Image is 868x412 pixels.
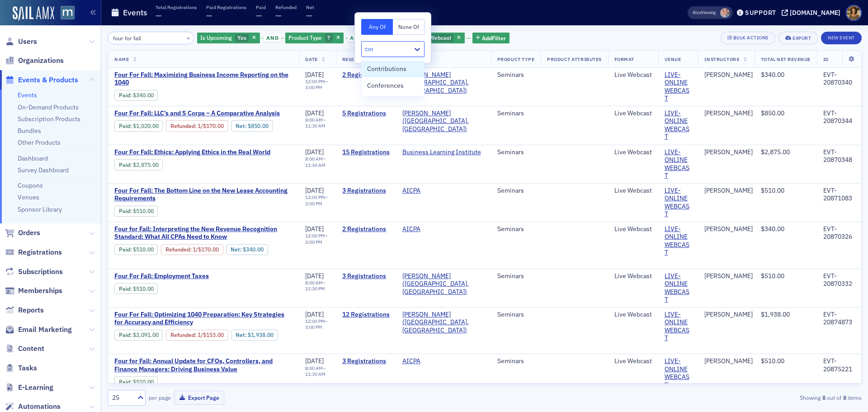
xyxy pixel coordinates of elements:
[114,56,129,62] span: Name
[108,32,194,44] input: Search…
[704,109,753,118] div: [PERSON_NAME]
[114,109,292,118] a: Four For Fall: LLC’s and S Corps – A Comparative Analysis
[361,19,393,35] button: Any Of
[823,225,855,241] div: EVT-20870326
[402,109,485,133] span: Werner-Rocca (Flourtown, PA)
[170,331,198,338] span: :
[114,311,292,327] a: Four For Fall: Optimizing 1040 Preparation: Key Strategies for Accuracy and Efficiency
[841,393,848,402] strong: 8
[497,357,534,365] div: Seminars
[165,246,193,253] span: :
[823,311,855,327] div: EVT-20874873
[114,206,158,217] div: Paid: 3 - $51000
[231,330,278,341] div: Net: $193800
[305,324,322,330] time: 3:00 PM
[482,34,506,42] span: Add Filter
[133,285,154,292] span: $510.00
[119,379,130,385] a: Paid
[402,225,459,233] span: AICPA
[114,159,163,170] div: Paid: 16 - $287500
[5,75,78,85] a: Events & Products
[761,225,784,233] span: $340.00
[348,34,365,42] span: and
[119,379,133,385] span: :
[497,311,534,319] div: Seminars
[665,109,692,141] a: LIVE- ONLINE WEBCAST
[200,34,232,41] span: Is Upcoming
[114,148,270,156] a: Four For Fall: Ethics: Applying Ethics in the Real World
[402,311,485,335] a: [PERSON_NAME] ([GEOGRAPHIC_DATA], [GEOGRAPHIC_DATA])
[18,344,44,354] span: Content
[305,200,322,207] time: 3:00 PM
[614,187,652,195] div: Live Webcast
[305,279,323,286] time: 8:00 AM
[18,166,69,174] a: Survey Dashboard
[114,109,280,118] span: Four For Fall: LLC’s and S Corps – A Comparative Analysis
[721,32,775,44] button: Bulk Actions
[305,310,324,318] span: [DATE]
[497,148,534,156] div: Seminars
[166,330,228,341] div: Refunded: 14 - $209100
[256,10,262,21] span: —
[264,34,281,42] span: and
[345,34,368,42] button: and
[236,123,248,129] span: Net :
[823,56,829,62] span: ID
[778,32,818,44] button: Export
[761,109,784,117] span: $850.00
[305,357,324,365] span: [DATE]
[761,148,790,156] span: $2,875.00
[133,331,159,338] span: $2,091.00
[821,393,827,402] strong: 8
[305,239,322,245] time: 3:00 PM
[614,357,652,365] div: Live Webcast
[665,357,692,389] a: LIVE- ONLINE WEBCAST
[174,391,224,405] button: Export Page
[5,267,63,277] a: Subscriptions
[198,246,219,253] span: $170.00
[119,246,133,253] span: :
[18,115,80,123] a: Subscription Products
[306,10,312,21] span: —
[761,357,784,365] span: $510.00
[114,90,158,101] div: Paid: 3 - $34000
[114,225,292,241] span: Four for Fall: Interpreting the New Revenue Recognition Standard: What All CPAs Need to Know
[402,71,485,95] a: [PERSON_NAME] ([GEOGRAPHIC_DATA], [GEOGRAPHIC_DATA])
[170,331,195,338] a: Refunded
[665,187,692,218] a: LIVE- ONLINE WEBCAST
[821,32,862,44] button: New Event
[497,71,534,79] div: Seminars
[114,244,158,255] div: Paid: 3 - $51000
[782,9,844,16] button: [DOMAIN_NAME]
[305,318,329,330] div: –
[119,123,133,129] span: :
[402,272,485,296] a: [PERSON_NAME] ([GEOGRAPHIC_DATA], [GEOGRAPHIC_DATA])
[119,331,133,338] span: :
[13,6,54,21] a: SailAMX
[327,34,330,41] span: ?
[226,244,268,255] div: Net: $34000
[203,123,224,129] span: $170.00
[704,71,753,79] div: [PERSON_NAME]
[166,120,228,131] div: Refunded: 7 - $102000
[261,34,284,42] button: and
[305,56,317,62] span: Date
[231,246,243,253] span: Net :
[761,71,784,79] span: $340.00
[61,6,75,20] img: SailAMX
[704,357,753,365] a: [PERSON_NAME]
[402,357,420,365] a: AICPA
[18,181,43,189] a: Coupons
[704,272,753,280] div: [PERSON_NAME]
[402,109,485,133] a: [PERSON_NAME] ([GEOGRAPHIC_DATA], [GEOGRAPHIC_DATA])
[305,371,325,377] time: 11:30 AM
[18,91,37,99] a: Events
[119,208,133,214] span: :
[761,56,811,62] span: Total Net Revenue
[665,272,692,304] a: LIVE- ONLINE WEBCAST
[170,123,198,129] span: :
[231,120,273,131] div: Net: $85000
[149,393,171,402] label: per page
[18,286,62,296] span: Memberships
